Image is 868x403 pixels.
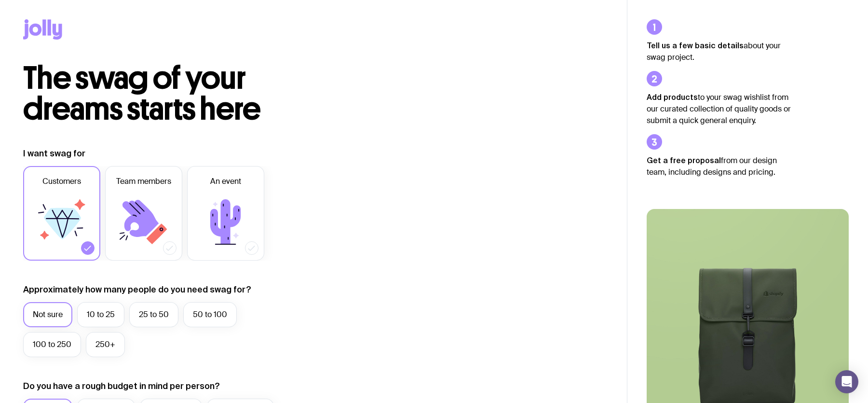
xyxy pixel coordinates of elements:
[647,93,698,101] strong: Add products
[23,302,72,327] label: Not sure
[23,59,261,128] span: The swag of your dreams starts here
[77,302,124,327] label: 10 to 25
[647,41,744,50] strong: Tell us a few basic details
[647,154,791,178] p: from our design team, including designs and pricing.
[23,148,85,159] label: I want swag for
[210,176,241,187] span: An event
[835,370,858,393] div: Open Intercom Messenger
[129,302,178,327] label: 25 to 50
[42,176,81,187] span: Customers
[23,332,81,357] label: 100 to 250
[23,284,251,295] label: Approximately how many people do you need swag for?
[116,176,171,187] span: Team members
[647,156,721,165] strong: Get a free proposal
[647,40,791,63] p: about your swag project.
[86,332,125,357] label: 250+
[647,91,791,126] p: to your swag wishlist from our curated collection of quality goods or submit a quick general enqu...
[183,302,237,327] label: 50 to 100
[23,380,220,392] label: Do you have a rough budget in mind per person?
